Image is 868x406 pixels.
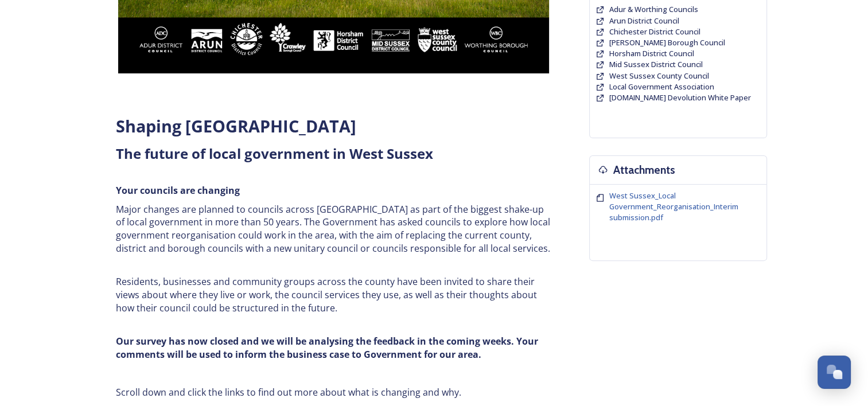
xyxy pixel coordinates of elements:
p: Scroll down and click the links to find out more about what is changing and why. [116,386,552,399]
strong: Your councils are changing [116,184,240,197]
p: Major changes are planned to councils across [GEOGRAPHIC_DATA] as part of the biggest shake-up of... [116,203,552,255]
strong: Our survey has now closed and we will be analysing the feedback in the coming weeks. Your comment... [116,335,540,361]
strong: The future of local government in West Sussex [116,144,433,163]
span: [PERSON_NAME] Borough Council [609,37,725,48]
span: Arun District Council [609,15,679,26]
a: Horsham District Council [609,48,694,59]
span: Adur & Worthing Councils [609,4,698,14]
a: [DOMAIN_NAME] Devolution White Paper [609,92,751,103]
a: Local Government Association [609,81,714,92]
span: West Sussex County Council [609,71,709,81]
span: Local Government Association [609,81,714,92]
a: [PERSON_NAME] Borough Council [609,37,725,48]
span: [DOMAIN_NAME] Devolution White Paper [609,92,751,103]
strong: Shaping [GEOGRAPHIC_DATA] [116,115,356,137]
span: Horsham District Council [609,48,694,58]
span: West Sussex_Local Government_Reorganisation_Interim submission.pdf [609,190,738,222]
button: Open Chat [818,356,851,389]
span: Mid Sussex District Council [609,59,703,69]
a: Adur & Worthing Councils [609,4,698,15]
a: Arun District Council [609,15,679,26]
a: Chichester District Council [609,26,700,37]
a: Mid Sussex District Council [609,59,703,70]
a: West Sussex County Council [609,71,709,81]
span: Chichester District Council [609,26,700,37]
h3: Attachments [613,162,675,178]
p: Residents, businesses and community groups across the county have been invited to share their vie... [116,275,552,314]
